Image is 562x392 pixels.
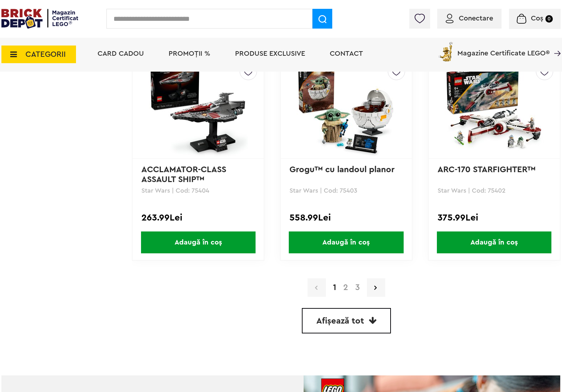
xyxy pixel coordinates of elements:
[289,165,394,174] a: Grogu™ cu landoul planor
[438,187,551,194] p: Star Wars | Cod: 75402
[316,317,364,325] span: Afișează tot
[457,41,550,57] span: Magazine Certificate LEGO®
[25,50,66,58] span: CATEGORII
[330,50,363,57] a: Contact
[437,231,551,253] span: Adaugă în coș
[281,231,412,253] a: Adaugă în coș
[289,187,403,194] p: Star Wars | Cod: 75403
[235,50,305,57] a: Produse exclusive
[459,15,493,22] span: Conectare
[438,165,535,174] a: ARC-170 STARFIGHTER™
[446,15,493,22] a: Conectare
[438,213,551,222] div: 375.99Lei
[329,283,340,292] strong: 1
[133,231,264,253] a: Adaugă în coș
[445,58,544,157] img: ARC-170 STARFIGHTER™
[149,58,248,157] img: ACCLAMATOR-CLASS ASSAULT SHIP™
[289,231,403,253] span: Adaugă în coș
[340,283,352,292] a: 2
[545,15,553,23] small: 0
[352,283,363,292] a: 3
[98,50,144,57] a: Card Cadou
[367,278,385,297] a: Pagina urmatoare
[531,15,543,22] span: Coș
[429,231,560,253] a: Adaugă în coș
[297,58,396,157] img: Grogu™ cu landoul planor
[550,41,561,48] a: Magazine Certificate LEGO®
[169,50,210,57] a: PROMOȚII %
[302,308,391,333] a: Afișează tot
[141,165,228,184] a: ACCLAMATOR-CLASS ASSAULT SHIP™
[141,187,255,194] p: Star Wars | Cod: 75404
[141,213,255,222] div: 263.99Lei
[141,231,256,253] span: Adaugă în coș
[289,213,403,222] div: 558.99Lei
